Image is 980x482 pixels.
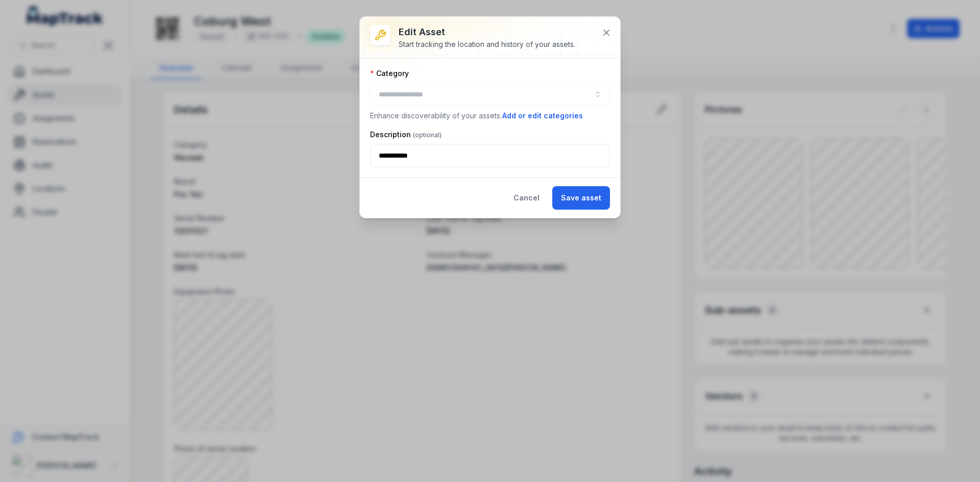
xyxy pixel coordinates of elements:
[505,186,548,210] button: Cancel
[552,186,610,210] button: Save asset
[370,110,610,121] p: Enhance discoverability of your assets.
[370,68,409,79] label: Category
[399,39,575,49] div: Start tracking the location and history of your assets.
[399,25,575,39] h3: Edit asset
[370,130,442,140] label: Description
[502,110,583,121] button: Add or edit categories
